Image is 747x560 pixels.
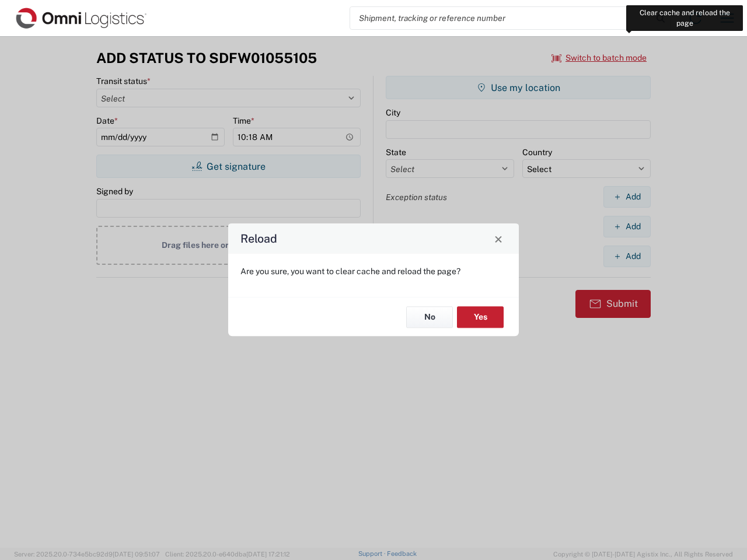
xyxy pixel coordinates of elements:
[406,306,453,328] button: No
[350,7,652,29] input: Shipment, tracking or reference number
[490,230,507,247] button: Close
[457,306,504,328] button: Yes
[240,230,277,247] h4: Reload
[240,266,507,276] p: Are you sure, you want to clear cache and reload the page?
